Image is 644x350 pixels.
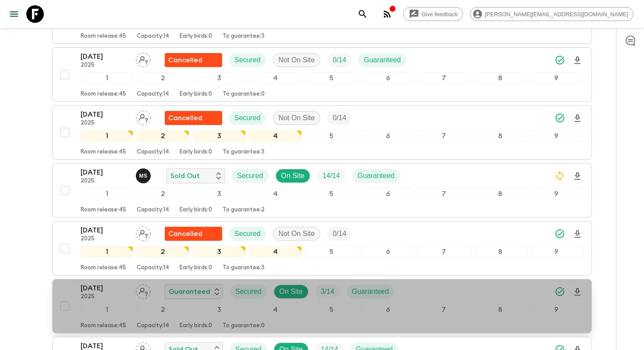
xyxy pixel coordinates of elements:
[52,221,592,275] button: [DATE]2025Assign pack leaderFlash Pack cancellationSecuredNot On SiteTrip Fill123456789Room relea...
[165,111,222,125] div: Flash Pack cancellation
[361,130,414,142] div: 6
[572,171,583,182] svg: Download Onboarding
[81,62,129,69] p: 2025
[81,149,126,156] p: Room release: 45
[280,286,303,297] p: On Site
[136,229,151,236] span: Assign pack leader
[180,264,212,271] p: Early birds: 0
[52,279,592,333] button: [DATE]2025Assign pack leaderGuaranteedSecuredOn SiteTrip FillGuaranteed123456789Room release:45Ca...
[136,171,152,178] span: Magda Sotiriadis
[223,322,265,329] p: To guarantee: 0
[305,246,358,257] div: 5
[273,111,321,125] div: Not On Site
[223,207,265,214] p: To guarantee: 2
[276,169,310,183] div: On Site
[81,109,129,120] p: [DATE]
[137,130,189,142] div: 2
[418,188,470,200] div: 7
[81,236,129,243] p: 2025
[168,113,202,123] p: Cancelled
[137,246,189,257] div: 2
[327,53,351,67] div: Trip Fill
[136,113,151,120] span: Assign pack leader
[474,188,527,200] div: 8
[279,229,315,239] p: Not On Site
[273,53,321,67] div: Not On Site
[136,55,151,62] span: Assign pack leader
[165,53,222,67] div: Flash Pack cancellation
[305,130,358,142] div: 5
[418,130,470,142] div: 7
[474,304,527,315] div: 8
[555,113,565,123] svg: Synced Successfully
[555,229,565,239] svg: Synced Successfully
[81,207,126,214] p: Room release: 45
[137,72,189,84] div: 2
[279,113,315,123] p: Not On Site
[333,229,346,239] p: 0 / 14
[333,55,346,65] p: 0 / 14
[249,188,302,200] div: 4
[530,72,583,84] div: 9
[555,171,565,181] svg: Sync Required - Changes detected
[193,72,245,84] div: 3
[81,167,129,178] p: [DATE]
[361,246,414,257] div: 6
[234,55,261,65] p: Secured
[193,130,245,142] div: 3
[137,91,169,98] p: Capacity: 14
[180,149,212,156] p: Early birds: 0
[81,322,126,329] p: Room release: 45
[474,72,527,84] div: 8
[81,33,126,40] p: Room release: 45
[474,130,527,142] div: 8
[137,264,169,271] p: Capacity: 14
[230,285,267,299] div: Secured
[530,304,583,315] div: 9
[361,188,414,200] div: 6
[139,172,147,179] p: M S
[81,225,129,236] p: [DATE]
[223,149,265,156] p: To guarantee: 3
[81,246,133,257] div: 1
[168,55,202,65] p: Cancelled
[165,227,222,241] div: Flash Pack cancellation
[305,304,358,315] div: 5
[180,207,212,214] p: Early birds: 0
[352,286,389,297] p: Guaranteed
[169,286,210,297] p: Guaranteed
[180,33,212,40] p: Early birds: 0
[81,130,133,142] div: 1
[273,227,321,241] div: Not On Site
[327,111,351,125] div: Trip Fill
[5,5,23,23] button: menu
[305,72,358,84] div: 5
[418,72,470,84] div: 7
[136,287,151,294] span: Assign pack leader
[137,149,169,156] p: Capacity: 14
[474,246,527,257] div: 8
[364,55,401,65] p: Guaranteed
[137,304,189,315] div: 2
[52,163,592,218] button: [DATE]2025Magda SotiriadisSold OutSecuredOn SiteTrip FillGuaranteed123456789Room release:45Capaci...
[572,113,583,124] svg: Download Onboarding
[572,287,583,297] svg: Download Onboarding
[136,168,152,183] button: MS
[361,304,414,315] div: 6
[322,171,340,181] p: 14 / 14
[572,229,583,239] svg: Download Onboarding
[530,188,583,200] div: 9
[137,188,189,200] div: 2
[317,169,345,183] div: Trip Fill
[417,11,463,18] span: Give feedback
[249,130,302,142] div: 4
[81,178,129,185] p: 2025
[81,283,129,293] p: [DATE]
[229,227,266,241] div: Secured
[223,264,265,271] p: To guarantee: 3
[530,130,583,142] div: 9
[357,171,395,181] p: Guaranteed
[81,293,129,300] p: 2025
[530,246,583,257] div: 9
[418,246,470,257] div: 7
